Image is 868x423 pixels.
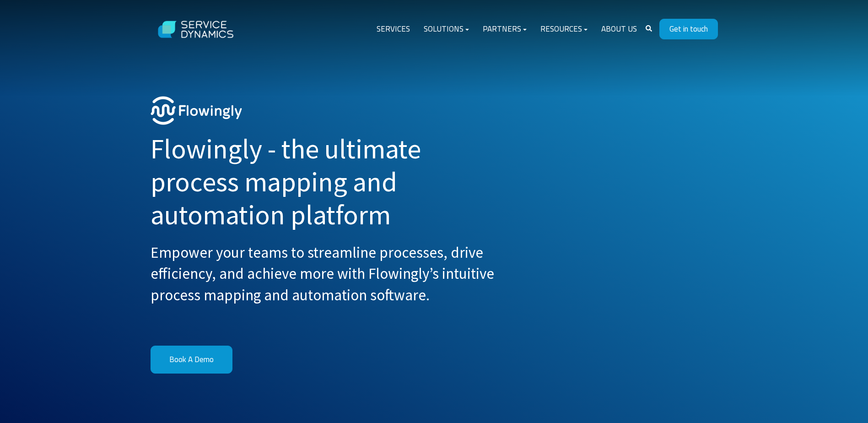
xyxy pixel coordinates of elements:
a: Partners [476,18,534,40]
a: Book A Demo [151,346,232,374]
a: Get in touch [659,19,718,39]
h3: Empower your teams to streamline processes, drive efficiency, and achieve more with Flowingly’s i... [151,242,494,306]
img: Service Dynamics Logo - White [151,12,242,47]
img: Flowingly - the ultimate process mapping and automation platform [151,96,242,125]
a: About Us [594,18,644,40]
a: Resources [534,18,594,40]
h1: Flowingly - the ultimate process mapping and automation platform [151,132,494,231]
div: Navigation Menu [370,18,644,40]
a: Solutions [417,18,476,40]
a: Services [370,18,417,40]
